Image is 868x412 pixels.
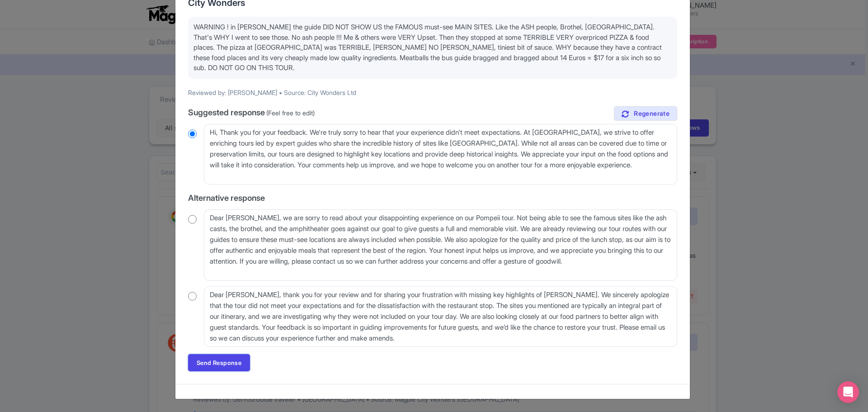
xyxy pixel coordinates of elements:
[634,109,670,118] span: Regenerate
[188,108,265,117] span: Suggested response
[204,124,677,185] textarea: Dear [PERSON_NAME], thank you for your candid feedback regarding your Pompeii tour experience. We...
[204,286,677,347] textarea: Dear [PERSON_NAME], thank you for your review and for sharing your frustration with missing key h...
[193,23,662,72] span: WARNING ! in [PERSON_NAME] the guide DID NOT SHOW US the FAMOUS must-see MAIN SITES. Like the ASH...
[188,88,677,97] p: Reviewed by: [PERSON_NAME] • Source: City Wonders Ltd
[204,209,677,281] textarea: Dear [PERSON_NAME], we are sorry to read about your disappointing experience on our Pompeii tour....
[188,193,265,203] span: Alternative response
[188,354,250,371] a: Send Response
[266,109,315,117] span: (Feel free to edit)
[837,381,859,403] div: Open Intercom Messenger
[614,106,677,121] a: Regenerate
